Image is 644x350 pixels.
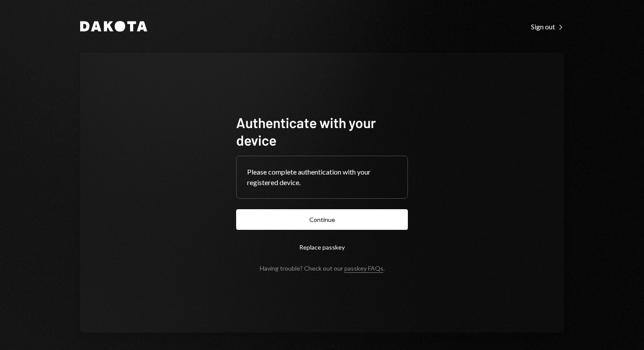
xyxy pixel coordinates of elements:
div: Please complete authentication with your registered device. [247,167,397,188]
button: Replace passkey [236,237,408,257]
div: Having trouble? Check out our . [260,264,385,272]
a: Sign out [531,21,564,31]
div: Sign out [531,22,564,31]
h1: Authenticate with your device [236,114,408,149]
button: Continue [236,209,408,230]
a: passkey FAQs [344,264,383,273]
